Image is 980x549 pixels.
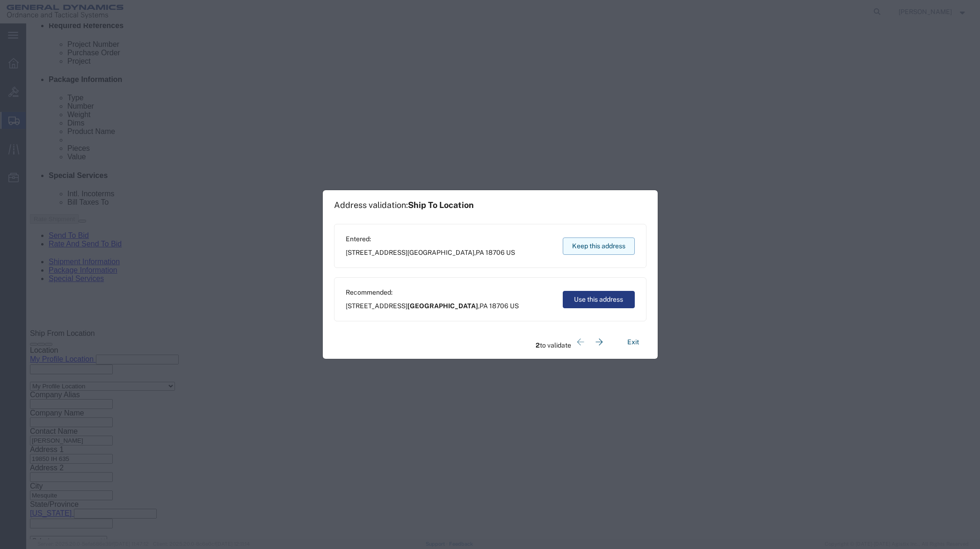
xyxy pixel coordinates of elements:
[408,200,474,210] span: Ship To Location
[346,301,519,311] span: [STREET_ADDRESS] ,
[563,237,635,255] button: Keep this address
[536,341,540,349] span: 2
[346,288,519,297] span: Recommended:
[563,291,635,308] button: Use this address
[334,200,474,210] h1: Address validation:
[476,249,484,256] span: PA
[479,302,488,310] span: PA
[510,302,519,310] span: US
[346,248,515,258] span: [STREET_ADDRESS] ,
[620,334,646,350] button: Exit
[407,302,478,310] span: [GEOGRAPHIC_DATA]
[346,234,515,244] span: Entered:
[506,249,515,256] span: US
[407,249,474,256] span: [GEOGRAPHIC_DATA]
[489,302,508,310] span: 18706
[536,333,609,351] div: to validate
[486,249,505,256] span: 18706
